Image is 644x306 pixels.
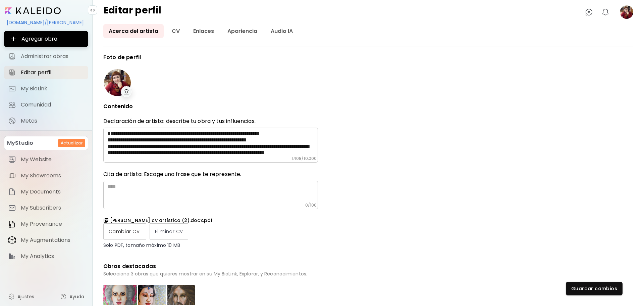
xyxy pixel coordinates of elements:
[601,8,609,16] img: bellIcon
[61,140,83,146] h6: Actualizar
[4,66,88,79] a: Editar perfil iconEditar perfil
[103,271,318,277] h6: Selecciona 3 obras que quieres mostrar en su My BioLink, Explorar, y Reconocimientos.
[4,114,88,128] a: completeMetas iconMetas
[4,217,88,231] a: itemMy Provenance
[8,172,16,180] img: item
[585,8,593,16] img: chatIcon
[4,153,88,166] a: itemMy Website
[4,50,88,63] a: Administrar obras iconAdministrar obras
[21,53,84,60] span: Administrar obras
[4,17,88,28] div: [DOMAIN_NAME]/[PERSON_NAME]
[566,282,623,295] button: Guardar cambios
[8,293,15,300] img: settings
[103,223,146,239] label: Cambiar CV
[305,203,317,208] h6: 0 / 100
[8,252,16,260] img: item
[4,290,38,303] a: Ajustes
[21,188,84,195] span: My Documents
[90,7,95,13] img: collapse
[103,118,318,125] p: Declaración de artista: describe tu obra y tus influencias.
[8,52,16,60] img: Administrar obras icon
[56,290,88,303] a: Ayuda
[4,201,88,215] a: itemMy Subscribers
[7,139,33,147] p: MyStudio
[571,285,617,292] span: Guardar cambios
[21,205,84,211] span: My Subscribers
[166,24,185,38] a: CV
[4,250,88,263] a: itemMy Analytics
[150,223,188,239] label: Eliminar CV
[103,103,318,110] p: Contenido
[21,221,84,227] span: My Provenance
[8,85,16,93] img: My BioLink icon
[103,171,318,178] h6: Cita de artista: Escoge una frase que te represente.
[9,35,83,43] span: Agregar obra
[8,117,16,125] img: Metas icon
[21,69,84,76] span: Editar perfil
[21,101,84,108] span: Comunidad
[21,118,84,124] span: Metas
[291,156,317,161] h6: 1,408 / 10,000
[4,185,88,199] a: itemMy Documents
[103,24,164,38] a: Acerca del artista
[8,236,16,245] img: item
[4,233,88,247] a: itemMy Augmentations
[8,188,16,196] img: item
[8,69,16,77] img: Editar perfil icon
[600,6,611,18] button: bellIcon
[21,156,84,163] span: My Website
[222,24,263,38] a: Apariencia
[69,293,84,300] span: Ayuda
[4,98,88,112] a: Comunidad iconComunidad
[103,5,162,19] h4: Editar perfil
[21,237,84,244] span: My Augmentations
[17,293,34,300] span: Ajustes
[60,293,67,300] img: help
[21,85,84,92] span: My BioLink
[103,54,318,60] p: Foto de perfil
[4,169,88,182] a: itemMy Showrooms
[8,101,16,109] img: Comunidad icon
[21,172,84,179] span: My Showrooms
[8,220,16,228] img: item
[155,228,183,235] span: Eliminar CV
[21,253,84,260] span: My Analytics
[8,204,16,212] img: item
[4,31,88,47] button: Agregar obra
[110,217,213,223] h6: [PERSON_NAME] cv artístico (2).docx.pdf
[188,24,219,38] a: Enlaces
[265,24,298,38] a: Audio IA
[4,82,88,95] a: completeMy BioLink iconMy BioLink
[109,228,141,235] span: Cambiar CV
[103,262,318,271] h6: Obras destacadas
[103,242,318,248] p: Solo PDF, tamaño máximo 10 MB
[8,156,16,164] img: item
